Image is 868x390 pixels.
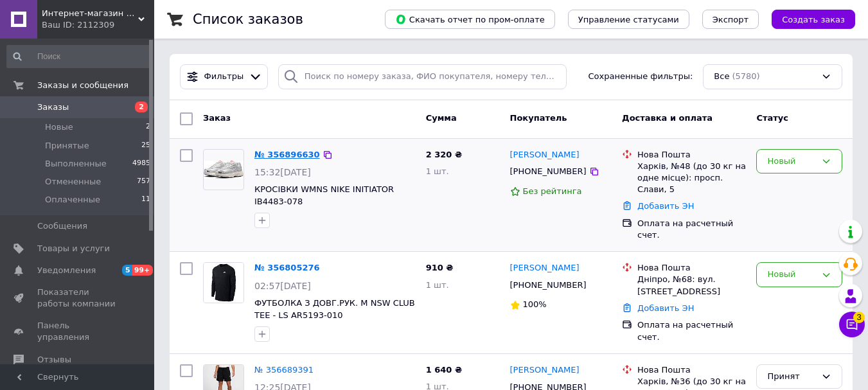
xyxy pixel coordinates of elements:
[141,140,150,152] span: 25
[254,263,320,272] a: № 356805276
[637,274,746,297] div: Дніпро, №68: вул. [STREET_ADDRESS]
[853,312,865,323] span: 3
[278,64,567,89] input: Поиск по номеру заказа, ФИО покупателя, номеру телефона, Email, номеру накладной
[767,155,816,168] div: Новый
[510,262,580,274] a: [PERSON_NAME]
[45,176,101,188] span: Отмененные
[767,268,816,281] div: Новый
[510,149,580,161] a: [PERSON_NAME]
[45,140,89,152] span: Принятые
[37,287,119,310] span: Показатели работы компании
[254,281,311,291] span: 02:57[DATE]
[759,14,855,24] a: Создать заказ
[122,265,132,276] span: 5
[37,80,128,91] span: Заказы и сообщения
[732,71,759,81] span: (5780)
[714,71,729,83] span: Все
[589,71,693,83] span: Сохраненные фильтры:
[385,10,555,29] button: Скачать отчет по пром-оплате
[45,158,107,170] span: Выполненные
[42,8,138,19] span: Интернет-магазин SPORTPLUS
[637,303,694,313] a: Добавить ЭН
[204,71,244,83] span: Фильтры
[42,19,154,31] div: Ваш ID: 2112309
[6,45,152,68] input: Поиск
[637,319,746,342] div: Оплата на расчетный счет.
[637,201,694,211] a: Добавить ЭН
[204,161,244,179] img: Фото товару
[395,13,545,25] span: Скачать отчет по пром-оплате
[37,220,87,232] span: Сообщения
[254,150,320,159] a: № 356896630
[510,113,567,123] span: Покупатель
[713,15,748,24] span: Экспорт
[132,265,154,276] span: 99+
[426,280,449,290] span: 1 шт.
[568,10,689,29] button: Управление статусами
[426,113,457,123] span: Сумма
[767,370,816,384] div: Принят
[510,364,580,377] a: [PERSON_NAME]
[839,312,865,337] button: Чат с покупателем3
[426,166,449,176] span: 1 шт.
[254,184,394,206] a: КРОСІВКИ WMNS NIKE INITIATOR IB4483-078
[203,262,244,303] a: Фото товару
[637,262,746,274] div: Нова Пошта
[37,243,110,254] span: Товары и услуги
[426,365,462,375] span: 1 640 ₴
[637,364,746,376] div: Нова Пошта
[135,102,148,112] span: 2
[756,113,788,123] span: Статус
[772,10,855,29] button: Создать заказ
[637,161,746,196] div: Харків, №48 (до 30 кг на одне місце): просп. Слави, 5
[204,263,244,303] img: Фото товару
[193,12,303,27] h1: Список заказов
[45,121,73,133] span: Новые
[523,299,547,309] span: 100%
[637,218,746,241] div: Оплата на расчетный счет.
[523,186,582,196] span: Без рейтинга
[702,10,759,29] button: Экспорт
[203,113,231,123] span: Заказ
[141,194,150,206] span: 11
[508,163,589,180] div: [PHONE_NUMBER]
[254,167,311,177] span: 15:32[DATE]
[203,149,244,190] a: Фото товару
[37,102,69,113] span: Заказы
[37,320,119,343] span: Панель управления
[578,15,679,24] span: Управление статусами
[37,354,71,366] span: Отзывы
[426,263,454,272] span: 910 ₴
[146,121,150,133] span: 2
[132,158,150,170] span: 4985
[508,277,589,294] div: [PHONE_NUMBER]
[254,365,314,375] a: № 356689391
[37,265,96,276] span: Уведомления
[622,113,713,123] span: Доставка и оплата
[137,176,150,188] span: 757
[637,149,746,161] div: Нова Пошта
[254,298,415,320] a: ФУТБОЛКА З ДОВГ.РУК. M NSW CLUB TEE - LS AR5193-010
[782,15,845,24] span: Создать заказ
[45,194,100,206] span: Оплаченные
[426,150,462,159] span: 2 320 ₴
